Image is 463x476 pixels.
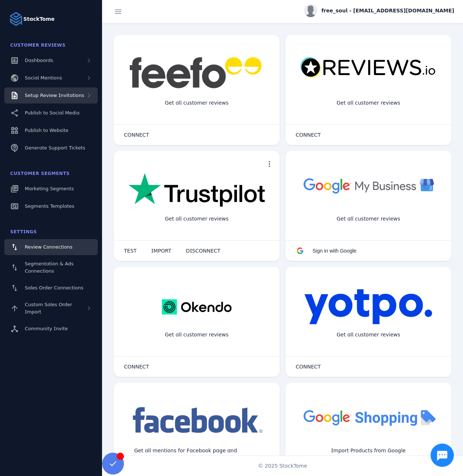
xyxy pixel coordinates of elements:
[128,405,265,437] img: facebook.png
[159,325,234,344] div: Get all customer reviews
[331,325,406,344] div: Get all customer reviews
[262,157,277,171] button: more
[159,93,234,113] div: Get all customer reviews
[25,326,68,331] span: Community Invite
[4,239,98,255] a: Review Connections
[124,364,149,369] span: CONNECT
[25,75,62,81] span: Social Mentions
[4,122,98,138] a: Publish to Website
[10,43,66,48] span: Customer Reviews
[124,248,137,253] span: TEST
[10,171,70,176] span: Customer Segments
[159,209,234,229] div: Get all customer reviews
[23,15,55,23] strong: StackTome
[25,261,74,274] span: Segmentation & Ads Connections
[25,244,73,250] span: Review Connections
[144,243,179,258] button: IMPORT
[331,93,406,113] div: Get all customer reviews
[4,257,98,278] a: Segmentation & Ads Connections
[296,364,321,369] span: CONNECT
[128,441,265,468] div: Get all mentions for Facebook page and Instagram account
[128,173,265,208] img: trustpilot.png
[300,173,437,198] img: googlebusiness.png
[25,128,68,133] span: Publish to Website
[117,243,144,258] button: TEST
[25,110,79,116] span: Publish to Social Media
[25,302,72,315] span: Custom Sales Order Import
[4,321,98,337] a: Community Invite
[4,280,98,296] a: Sales Order Connections
[25,93,84,98] span: Setup Review Invitations
[322,7,454,15] span: free_soul - [EMAIL_ADDRESS][DOMAIN_NAME]
[25,203,74,209] span: Segments Templates
[117,128,156,142] button: CONNECT
[179,243,228,258] button: DISCONNECT
[304,289,433,325] img: yotpo.png
[25,285,83,290] span: Sales Order Connections
[288,128,328,142] button: CONNECT
[10,229,37,234] span: Settings
[25,145,85,151] span: Generate Support Tickets
[117,359,156,374] button: CONNECT
[296,132,321,137] span: CONNECT
[300,57,437,79] img: reviewsio.svg
[304,4,317,17] img: profile.jpg
[325,441,411,460] div: Import Products from Google
[4,105,98,121] a: Publish to Social Media
[300,405,437,430] img: googleshopping.png
[162,289,231,325] img: okendo.webp
[186,248,221,253] span: DISCONNECT
[331,209,406,229] div: Get all customer reviews
[25,186,74,191] span: Marketing Segments
[9,12,23,26] img: Logo image
[4,198,98,214] a: Segments Templates
[25,58,53,63] span: Dashboards
[312,248,357,254] span: Sign in with Google
[124,132,149,137] span: CONNECT
[258,462,307,470] span: © 2025 StackTome
[151,248,171,253] span: IMPORT
[288,243,364,258] button: Sign in with Google
[304,4,454,17] button: free_soul - [EMAIL_ADDRESS][DOMAIN_NAME]
[288,359,328,374] button: CONNECT
[128,57,265,89] img: feefo.png
[4,140,98,156] a: Generate Support Tickets
[4,181,98,197] a: Marketing Segments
